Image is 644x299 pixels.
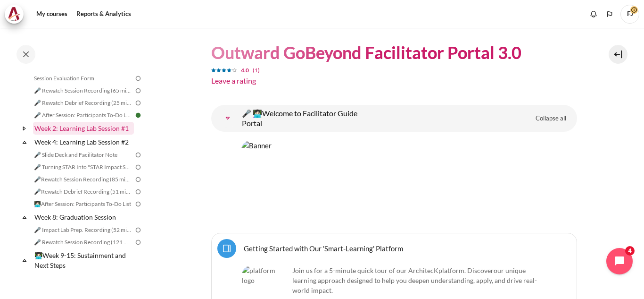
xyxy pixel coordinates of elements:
[33,211,134,223] a: Week 8: Graduation Session
[134,200,142,208] img: To do
[134,226,142,234] img: To do
[31,224,134,236] a: 🎤 Impact Lab Prep. Recording (52 mins.)
[5,5,28,24] a: Architeck Architeck
[134,86,142,95] img: To do
[31,162,134,173] a: 🎤 Turning STAR Into "STAR Impact Story"
[134,151,142,159] img: To do
[292,266,537,294] span: .
[603,7,617,21] button: Languages
[253,67,260,74] span: (1)
[31,110,134,121] a: 🎤 After Session: Participants To-Do List
[20,256,29,265] span: Collapse
[31,273,134,284] a: 👩🏻‍💻Post-program engagement
[134,238,142,247] img: To do
[134,74,142,83] img: To do
[31,186,134,197] a: 🎤Rewatch Debrief Recording (51 mins.)
[134,111,142,120] img: Done
[244,244,403,253] a: Getting Started with Our 'Smart-Learning' Platform
[31,97,134,109] a: 🎤 Rewatch Debrief Recording (25 mins.)
[31,198,134,210] a: 👩🏻‍💻After Session: Participants To-Do List
[134,175,142,184] img: To do
[134,188,142,196] img: To do
[20,213,29,222] span: Collapse
[33,136,134,148] a: Week 4: Learning Lab Session #2
[20,137,29,147] span: Collapse
[242,265,546,295] p: Join us for a 5-minute quick tour of our ArchitecK platform. Discover
[134,163,142,171] img: To do
[292,266,537,294] span: our unique learning approach designed to help you deepen understanding, apply, and drive real-wor...
[241,67,249,74] span: 4.0
[8,7,21,21] img: Architeck
[134,99,142,107] img: To do
[73,5,134,24] a: Reports & Analytics
[620,5,639,24] span: FJ
[241,140,547,223] img: Banner
[586,7,601,21] div: Show notification window with no new notifications
[218,109,237,128] a: 🎤 👩🏻‍💻Welcome to Facilitator Guide Portal
[620,5,639,24] a: User menu
[31,85,134,96] a: 🎤 Rewatch Session Recording (65 mins.)
[528,111,573,127] a: Collapse all
[211,76,256,85] a: Leave a rating
[20,124,29,133] span: Expand
[211,65,260,74] a: 4.0(1)
[33,122,134,135] a: Week 2: Learning Lab Session #1
[33,5,71,24] a: My courses
[536,114,566,123] span: Collapse all
[33,249,134,272] a: 👩🏻‍💻Week 9-15: Sustainment and Next Steps
[31,174,134,185] a: 🎤Rewatch Session Recording (85 mins.)
[31,149,134,161] a: 🎤 Slide Deck and Facilitator Note
[31,73,134,84] a: Session Evaluation Form
[31,237,134,248] a: 🎤 Rewatch Session Recording (121 mins.)
[211,42,521,64] h1: Outward GoBeyond Facilitator Portal 3.0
